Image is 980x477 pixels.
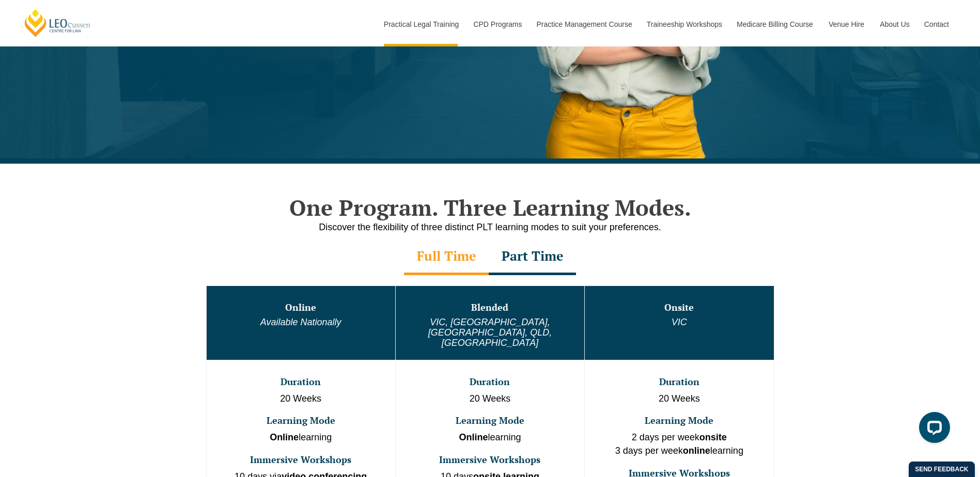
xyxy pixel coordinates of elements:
[397,377,583,387] h3: Duration
[208,455,394,465] h3: Immersive Workshops
[397,455,583,465] h3: Immersive Workshops
[23,8,92,38] a: [PERSON_NAME] Centre for Law
[821,2,872,46] a: Venue Hire
[270,432,299,442] strong: Online
[586,431,772,457] p: 2 days per week 3 days per week learning
[196,195,785,220] h2: One Program. Three Learning Modes.
[208,431,394,444] p: learning
[683,446,710,456] strong: online
[208,377,394,387] h3: Duration
[586,303,772,313] h3: Onsite
[586,416,772,426] h3: Learning Mode
[459,432,488,442] strong: Online
[586,377,772,387] h3: Duration
[639,2,729,46] a: Traineeship Workshops
[397,416,583,426] h3: Learning Mode
[196,221,785,234] p: Discover the flexibility of three distinct PLT learning modes to suit your preferences.
[404,239,489,275] div: Full Time
[428,317,552,348] em: VIC, [GEOGRAPHIC_DATA], [GEOGRAPHIC_DATA], QLD, [GEOGRAPHIC_DATA]
[260,317,341,327] em: Available Nationally
[729,2,821,46] a: Medicare Billing Course
[397,303,583,313] h3: Blended
[872,2,916,46] a: About Us
[397,392,583,406] p: 20 Weeks
[916,2,957,46] a: Contact
[208,303,394,313] h3: Online
[489,239,576,275] div: Part Time
[208,416,394,426] h3: Learning Mode
[376,2,466,46] a: Practical Legal Training
[397,431,583,444] p: learning
[529,2,639,46] a: Practice Management Course
[208,392,394,406] p: 20 Weeks
[465,2,528,46] a: CPD Programs
[699,432,727,442] strong: onsite
[672,317,687,327] em: VIC
[586,392,772,406] p: 20 Weeks
[911,408,954,451] iframe: LiveChat chat widget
